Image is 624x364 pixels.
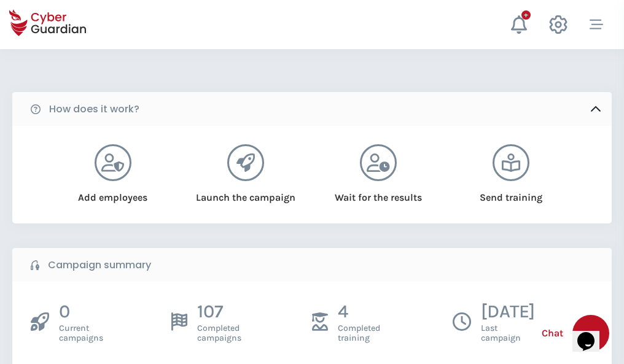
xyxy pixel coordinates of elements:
[49,102,139,117] b: How does it work?
[328,181,429,205] div: Wait for the results
[197,323,241,343] span: Completed campaigns
[338,323,380,343] span: Completed training
[48,258,151,273] b: Campaign summary
[542,326,563,341] span: Chat
[338,300,380,323] p: 4
[481,323,535,343] span: Last campaign
[521,10,531,20] div: +
[572,315,612,352] iframe: chat widget
[59,323,103,343] span: Current campaigns
[62,181,163,205] div: Add employees
[481,300,535,323] p: [DATE]
[59,300,103,323] p: 0
[195,181,296,205] div: Launch the campaign
[461,181,562,205] div: Send training
[197,300,241,323] p: 107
